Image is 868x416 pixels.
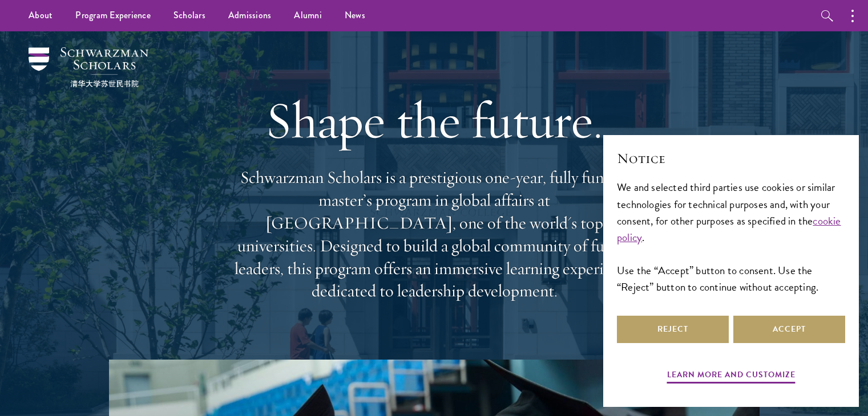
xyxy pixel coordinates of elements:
button: Reject [617,316,729,343]
h2: Notice [617,149,845,168]
div: We and selected third parties use cookies or similar technologies for technical purposes and, wit... [617,179,845,295]
button: Learn more and customize [667,368,796,385]
a: cookie policy [617,213,841,246]
img: Schwarzman Scholars [29,47,148,87]
button: Accept [733,316,845,343]
h1: Shape the future. [229,88,640,152]
p: Schwarzman Scholars is a prestigious one-year, fully funded master’s program in global affairs at... [229,166,640,303]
